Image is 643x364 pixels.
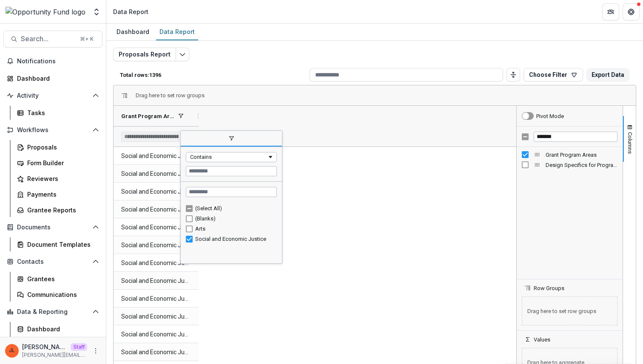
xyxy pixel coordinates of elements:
[17,308,89,316] span: Data & Reporting
[3,255,102,268] button: Open Contacts
[27,240,96,249] div: Document Templates
[27,158,96,167] div: Form Builder
[14,172,102,186] a: Reviewers
[524,68,583,82] button: Choose Filter
[17,127,89,134] span: Workflows
[27,324,96,333] div: Dashboard
[3,123,102,137] button: Open Workflows
[3,31,102,48] button: Search...
[14,203,102,217] a: Grantee Reports
[121,308,191,325] span: Social and Economic Justice
[9,348,15,353] div: Jeanne Locker
[17,92,89,99] span: Activity
[22,342,67,351] p: [PERSON_NAME]
[546,152,617,158] span: Grant Program Areas
[186,166,277,176] input: Filter Value
[113,24,153,40] a: Dashboard
[71,343,87,351] p: Staff
[78,34,95,44] div: ⌘ + K
[180,130,282,264] div: Column Menu
[536,113,564,119] div: Pivot Mode
[121,290,191,308] span: Social and Economic Justice
[113,7,148,16] div: Data Report
[627,132,633,154] span: Columns
[14,156,102,170] a: Form Builder
[14,140,102,154] a: Proposals
[27,143,96,152] div: Proposals
[27,174,96,183] div: Reviewers
[195,215,274,222] div: (Blanks)
[14,237,102,251] a: Document Templates
[602,3,619,20] button: Partners
[121,219,191,236] span: Social and Economic Justice
[623,3,640,20] button: Get Help
[181,203,282,244] div: Filter List
[3,305,102,319] button: Open Data & Reporting
[27,108,96,117] div: Tasks
[27,290,96,299] div: Communications
[136,92,205,99] span: Drag here to set row groups
[3,89,102,102] button: Open Activity
[22,351,87,359] p: [PERSON_NAME][EMAIL_ADDRESS][DOMAIN_NAME]
[517,150,623,170] div: Column List 2 Columns
[14,106,102,120] a: Tasks
[195,236,274,242] div: Social and Economic Justice
[14,322,102,336] a: Dashboard
[156,25,198,38] div: Data Report
[534,285,564,291] span: Row Groups
[121,147,191,165] span: Social and Economic Justice
[136,92,205,99] div: Row Groups
[534,132,617,142] input: Filter Columns Input
[156,24,198,40] a: Data Report
[195,226,274,232] div: Arts
[27,274,96,283] div: Grantees
[17,258,89,265] span: Contacts
[14,288,102,302] a: Communications
[181,131,282,147] span: filter
[14,187,102,201] a: Payments
[6,7,85,17] img: Opportunity Fund logo
[534,336,550,343] span: Values
[17,224,89,231] span: Documents
[113,48,176,61] button: Proposals Report
[121,272,191,290] span: Social and Economic Justice
[27,190,96,199] div: Payments
[121,113,175,119] span: Grant Program Areas
[27,206,96,214] div: Grantee Reports
[91,3,102,20] button: Open entity switcher
[195,205,274,212] div: (Select All)
[14,272,102,286] a: Grantees
[3,220,102,234] button: Open Documents
[190,154,267,160] div: Contains
[121,326,191,343] span: Social and Economic Justice
[121,237,191,254] span: Social and Economic Justice
[186,152,277,162] div: Filtering operator
[121,254,191,272] span: Social and Economic Justice
[121,165,191,183] span: Social and Economic Justice
[120,72,306,78] p: Total rows: 1396
[110,6,152,18] nav: breadcrumb
[186,187,277,197] input: Search filter values
[517,291,623,330] div: Row Groups
[522,296,617,325] span: Drag here to set row groups
[17,74,96,83] div: Dashboard
[3,71,102,85] a: Dashboard
[121,344,191,361] span: Social and Economic Justice
[517,160,623,170] div: Design Specifics for Programs/Projects/Capital (FORMATTED_TEXT) Column
[17,58,99,65] span: Notifications
[506,68,520,82] button: Toggle auto height
[121,183,191,200] span: Social and Economic Justice
[586,68,629,82] button: Export Data
[91,346,101,356] button: More
[3,54,102,68] button: Notifications
[21,35,75,43] span: Search...
[517,150,623,160] div: Grant Program Areas Column
[113,25,153,38] div: Dashboard
[546,162,617,168] span: Design Specifics for Programs/Projects/Capital (FORMATTED_TEXT)
[176,48,189,61] button: Edit selected report
[121,201,191,218] span: Social and Economic Justice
